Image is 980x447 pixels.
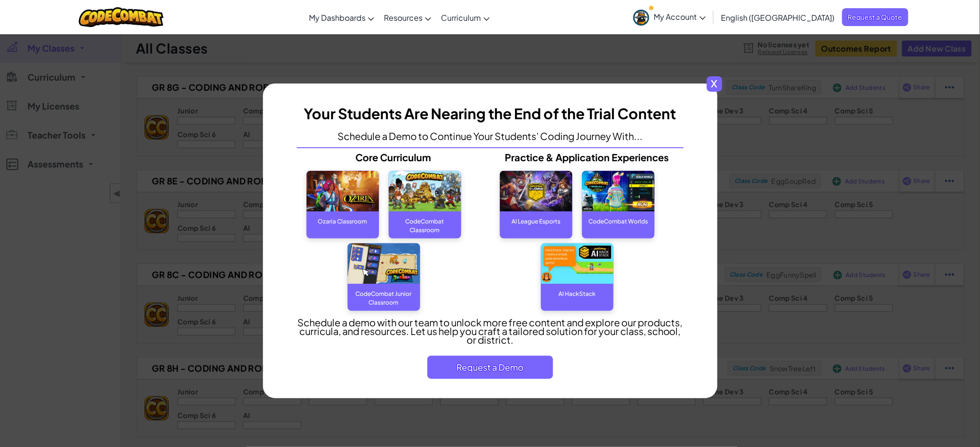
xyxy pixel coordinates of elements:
img: avatar [633,10,649,26]
p: Core Curriculum [297,153,490,162]
img: AI League [500,171,572,212]
div: CodeCombat Classroom [389,211,461,231]
span: English ([GEOGRAPHIC_DATA]) [721,13,835,23]
div: CodeCombat Worlds [582,211,655,231]
img: Ozaria [307,171,379,212]
p: Practice & Application Experiences [490,153,684,162]
img: CodeCombat Junior [348,243,420,284]
span: My Dashboards [309,13,366,23]
img: CodeCombat [389,171,461,212]
span: My Account [654,12,706,22]
div: Ozaria Classroom [307,211,379,231]
div: CodeCombat Junior Classroom [348,284,420,303]
button: Request a Demo [427,356,553,379]
span: Resources [384,13,423,23]
span: x [707,76,722,92]
a: Curriculum [436,4,495,30]
p: Schedule a demo with our team to unlock more free content and explore our products, curricula, ​a... [297,318,684,344]
h3: Your Students Are Nearing the End of the Trial Content [304,103,676,125]
img: CodeCombat logo [79,7,163,27]
div: AI HackStack [541,284,614,303]
a: Request a Quote [842,8,908,26]
a: My Dashboards [304,4,379,30]
img: AI Hackstack [541,243,614,284]
span: Curriculum [441,13,481,23]
p: Schedule a Demo to Continue Your Students’ Coding Journey With... [337,132,643,140]
div: AI League Esports [500,211,572,231]
a: English ([GEOGRAPHIC_DATA]) [717,4,840,30]
a: Resources [379,4,436,30]
img: CodeCombat World [582,171,655,212]
a: My Account [629,2,711,32]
